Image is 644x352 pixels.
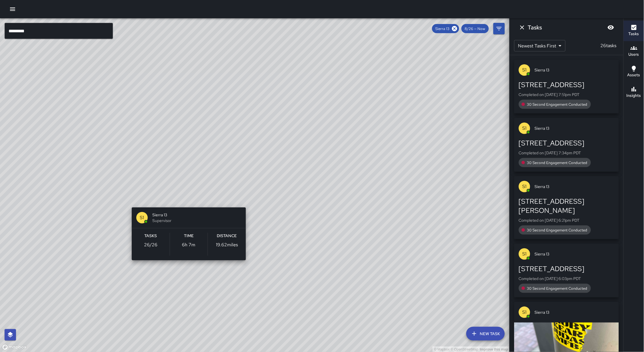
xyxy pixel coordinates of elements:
[519,92,614,97] p: Completed on [DATE] 7:51pm PDT
[523,125,527,132] p: S1
[493,23,505,34] button: Filters
[152,218,241,223] span: Supervisor
[519,139,614,148] div: [STREET_ADDRESS]
[535,184,614,189] span: Sierra 13
[432,26,453,31] span: Sierra 13
[519,150,614,156] p: Completed on [DATE] 7:34pm PDT
[432,24,459,33] div: Sierra 13
[461,26,489,31] span: 8/26 — Now
[528,23,542,32] h6: Tasks
[627,72,640,78] h6: Assets
[216,241,238,248] p: 19.62 miles
[523,67,527,73] p: S1
[519,197,614,215] div: [STREET_ADDRESS][PERSON_NAME]
[624,21,644,41] button: Tasks
[514,40,566,51] div: Newest Tasks First
[627,93,641,99] h6: Insights
[514,244,619,297] button: S1Sierra 13[STREET_ADDRESS]Completed on [DATE] 6:03pm PDT30 Second Engagement Conducted
[182,241,195,248] p: 6h 7m
[535,67,614,73] span: Sierra 13
[535,309,614,315] span: Sierra 13
[519,276,614,281] p: Completed on [DATE] 6:03pm PDT
[514,176,619,239] button: S1Sierra 13[STREET_ADDRESS][PERSON_NAME]Completed on [DATE] 6:21pm PDT30 Second Engagement Conducted
[466,327,505,341] button: New Task
[519,80,614,89] div: [STREET_ADDRESS]
[598,42,619,49] p: 26 tasks
[524,228,591,233] span: 30 Second Engagement Conducted
[514,60,619,113] button: S1Sierra 13[STREET_ADDRESS]Completed on [DATE] 7:51pm PDT30 Second Engagement Conducted
[140,214,144,221] p: S1
[519,217,614,223] p: Completed on [DATE] 6:21pm PDT
[605,22,617,33] button: Blur
[523,251,527,257] p: S1
[535,125,614,131] span: Sierra 13
[624,82,644,103] button: Insights
[184,233,194,239] h6: Time
[144,241,157,248] p: 26 / 26
[523,183,527,190] p: S1
[152,212,241,218] span: Sierra 13
[629,51,639,58] h6: Users
[519,264,614,273] div: [STREET_ADDRESS]
[524,160,591,165] span: 30 Second Engagement Conducted
[217,233,237,239] h6: Distance
[514,118,619,172] button: S1Sierra 13[STREET_ADDRESS]Completed on [DATE] 7:34pm PDT30 Second Engagement Conducted
[132,207,246,260] button: S1Sierra 13SupervisorTasks26/26Time6h 7mDistance19.62miles
[629,31,639,37] h6: Tasks
[535,251,614,257] span: Sierra 13
[523,309,527,316] p: S1
[624,41,644,62] button: Users
[524,286,591,291] span: 30 Second Engagement Conducted
[517,22,528,33] button: Dismiss
[144,233,157,239] h6: Tasks
[624,62,644,82] button: Assets
[524,102,591,107] span: 30 Second Engagement Conducted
